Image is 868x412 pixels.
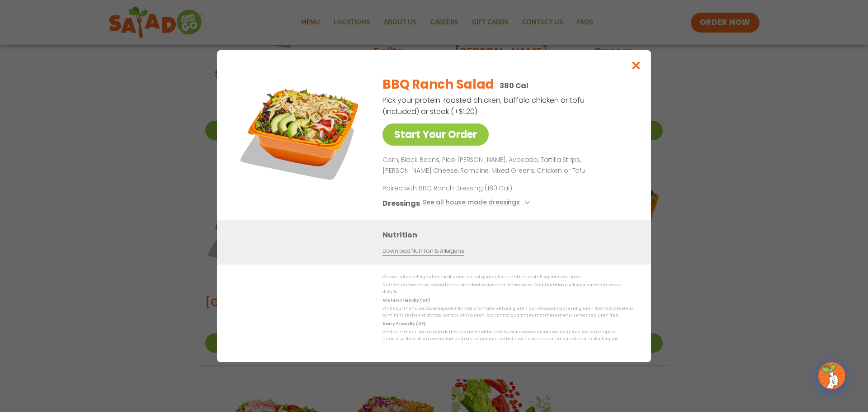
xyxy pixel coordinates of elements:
strong: Dairy Friendly (DF) [382,321,425,326]
a: Download Nutrition & Allergens [382,246,464,255]
h3: Dressings [382,197,420,208]
p: Paired with BBQ Ranch Dressing (160 Cal) [382,183,550,193]
p: We are not an allergen free facility and cannot guarantee the absence of allergens in our foods. [382,274,633,280]
button: Close modal [622,50,651,81]
a: Start Your Order [382,123,489,146]
p: Pick your protein: roasted chicken, buffalo chicken or tofu (included) or steak (+$1.20) [382,95,586,117]
p: Nutrition information is based on our standard recipes and portion sizes. Click Nutrition & Aller... [382,282,633,296]
p: 380 Cal [500,80,528,91]
button: See all house made dressings [423,197,533,208]
img: Featured product photo for BBQ Ranch Salad [237,68,364,195]
p: While our menu includes ingredients that are made without gluten, our restaurants are not gluten ... [382,305,633,319]
strong: Gluten Friendly (GF) [382,297,429,303]
p: While our menu includes foods that are made without dairy, our restaurants are not dairy free. We... [382,329,633,343]
img: wpChatIcon [819,363,844,388]
h2: BBQ Ranch Salad [382,75,494,94]
p: Corn, Black Beans, Pico [PERSON_NAME], Avocado, Tortilla Strips, [PERSON_NAME] Cheese, Romaine, M... [382,155,629,176]
h3: Nutrition [382,229,637,240]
